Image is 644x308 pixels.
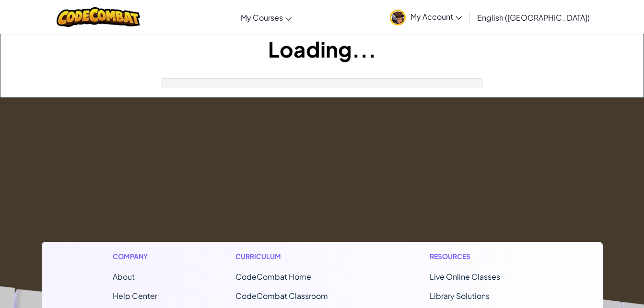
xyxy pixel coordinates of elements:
span: My Account [410,12,462,22]
a: Help Center [113,291,157,301]
h1: Curriculum [235,251,351,261]
img: CodeCombat logo [57,7,141,27]
span: My Courses [241,12,283,23]
a: My Courses [236,4,296,30]
span: English ([GEOGRAPHIC_DATA]) [477,12,590,23]
a: Live Online Classes [430,272,500,282]
h1: Loading... [0,34,644,64]
a: My Account [385,2,467,32]
span: CodeCombat Home [235,272,311,282]
h1: Resources [430,251,532,261]
a: About [113,272,135,282]
img: avatar [390,10,406,25]
h1: Company [113,251,157,261]
a: Library Solutions [430,291,490,301]
a: CodeCombat Classroom [235,291,328,301]
a: English ([GEOGRAPHIC_DATA]) [472,4,595,30]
